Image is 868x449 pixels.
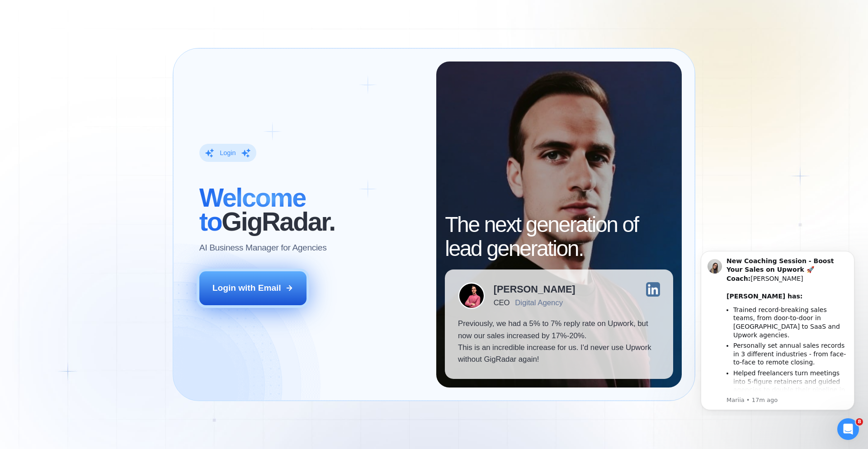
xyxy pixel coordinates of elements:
[494,284,576,294] div: [PERSON_NAME]
[199,271,307,305] button: Login with Email
[199,186,423,234] h2: ‍ GigRadar.
[199,183,306,236] span: Welcome to
[199,242,327,254] p: AI Business Manager for Agencies
[856,418,863,425] span: 8
[515,298,563,307] div: Digital Agency
[687,243,868,416] iframe: Intercom notifications message
[445,213,673,261] h2: The next generation of lead generation.
[212,282,281,294] div: Login with Email
[494,298,509,307] div: CEO
[458,318,660,366] p: Previously, we had a 5% to 7% reply rate on Upwork, but now our sales increased by 17%-20%. This ...
[837,418,859,440] iframe: Intercom live chat
[220,149,236,157] div: Login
